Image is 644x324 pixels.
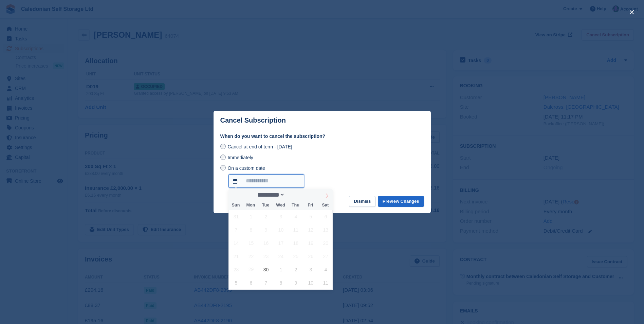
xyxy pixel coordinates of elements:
[220,144,226,149] input: Cancel at end of term - [DATE]
[319,210,332,223] span: September 6, 2025
[288,203,303,208] span: Thu
[319,263,332,276] span: October 4, 2025
[304,263,317,276] span: October 3, 2025
[259,276,273,289] span: October 7, 2025
[289,250,302,263] span: September 25, 2025
[289,223,302,236] span: September 11, 2025
[244,223,258,236] span: September 8, 2025
[289,210,302,223] span: September 4, 2025
[228,174,304,188] input: On a custom date
[228,203,243,208] span: Sun
[285,191,306,198] input: Year
[274,223,288,236] span: September 10, 2025
[259,236,273,250] span: September 16, 2025
[259,250,273,263] span: September 23, 2025
[274,236,288,250] span: September 17, 2025
[319,236,332,250] span: September 20, 2025
[220,165,226,170] input: On a custom date
[274,263,288,276] span: October 1, 2025
[229,276,243,289] span: October 5, 2025
[220,155,226,160] input: Immediately
[244,236,258,250] span: September 15, 2025
[244,250,258,263] span: September 22, 2025
[229,250,243,263] span: September 21, 2025
[274,250,288,263] span: September 24, 2025
[304,250,317,263] span: September 26, 2025
[227,155,253,160] span: Immediately
[229,223,243,236] span: September 7, 2025
[273,203,288,208] span: Wed
[227,165,265,171] span: On a custom date
[244,210,258,223] span: September 1, 2025
[244,263,258,276] span: September 29, 2025
[319,250,332,263] span: September 27, 2025
[304,236,317,250] span: September 19, 2025
[227,144,292,149] span: Cancel at end of term - [DATE]
[303,203,318,208] span: Fri
[289,276,302,289] span: October 9, 2025
[229,263,243,276] span: September 28, 2025
[243,203,258,208] span: Mon
[229,210,243,223] span: August 31, 2025
[289,263,302,276] span: October 2, 2025
[304,210,317,223] span: September 5, 2025
[378,196,424,207] button: Preview Changes
[274,276,288,289] span: October 8, 2025
[319,223,332,236] span: September 13, 2025
[318,203,333,208] span: Sat
[229,236,243,250] span: September 14, 2025
[319,276,332,289] span: October 11, 2025
[304,223,317,236] span: September 12, 2025
[259,223,273,236] span: September 9, 2025
[626,7,637,18] button: close
[258,203,273,208] span: Tue
[349,196,375,207] button: Dismiss
[220,133,424,140] label: When do you want to cancel the subscription?
[304,276,317,289] span: October 10, 2025
[220,116,286,124] p: Cancel Subscription
[244,276,258,289] span: October 6, 2025
[259,210,273,223] span: September 2, 2025
[274,210,288,223] span: September 3, 2025
[289,236,302,250] span: September 18, 2025
[259,263,273,276] span: September 30, 2025
[255,191,285,198] select: Month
